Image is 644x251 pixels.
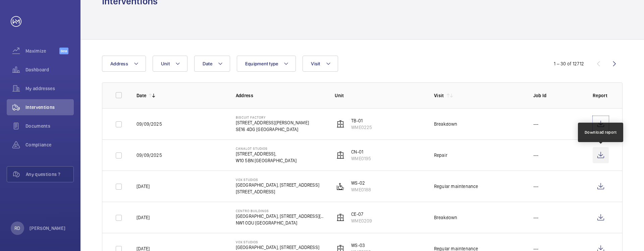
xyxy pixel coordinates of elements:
p: [GEOGRAPHIC_DATA], [STREET_ADDRESS] [236,182,319,188]
p: --- [533,214,539,221]
span: Equipment type [245,61,278,66]
img: elevator.svg [336,213,344,222]
p: Biscuit Factory [236,115,309,119]
p: Vox Studios [236,240,319,244]
span: Address [110,61,128,66]
p: WME0195 [351,155,371,162]
p: NW1 0DU [GEOGRAPHIC_DATA] [236,219,324,226]
div: Repair [434,152,447,159]
span: Beta [59,48,68,54]
span: Compliance [25,141,74,148]
span: Unit [161,61,170,66]
span: Visit [311,61,320,66]
img: platform_lift.svg [336,182,344,190]
p: Centro Buildings [236,209,324,213]
p: 09/09/2025 [137,121,162,127]
p: CE-07 [351,211,372,217]
span: Documents [25,123,74,129]
span: My addresses [25,85,74,92]
p: WME0209 [351,217,372,224]
p: Unit [335,92,423,99]
img: elevator.svg [336,151,344,159]
p: Job Id [533,92,582,99]
button: Visit [303,56,338,72]
button: Address [102,56,146,72]
p: TB-01 [351,117,372,124]
img: elevator.svg [336,120,344,128]
p: [STREET_ADDRESS], [236,150,297,157]
button: Equipment type [237,56,296,72]
p: [GEOGRAPHIC_DATA], [STREET_ADDRESS] [236,244,319,251]
p: --- [533,121,539,127]
div: Download report [585,129,617,135]
p: [DATE] [137,183,150,190]
p: Visit [434,92,444,99]
div: Regular maintenance [434,183,478,190]
p: W10 5BN [GEOGRAPHIC_DATA] [236,157,297,164]
p: WME0225 [351,124,372,131]
p: Date [137,92,146,99]
p: [STREET_ADDRESS][PERSON_NAME] [236,119,309,126]
p: WME0188 [351,186,371,193]
p: Canalot Studios [236,146,297,150]
p: --- [533,183,539,190]
div: Breakdown [434,121,458,127]
p: RD [14,225,20,232]
button: Date [194,56,230,72]
p: [PERSON_NAME] [30,225,66,232]
p: CN-01 [351,148,371,155]
p: Vox Studios [236,178,319,182]
button: Unit [153,56,187,72]
p: --- [533,152,539,159]
p: WS-03 [351,242,371,249]
p: [DATE] [137,214,150,221]
span: Maximize [25,48,59,54]
p: Address [236,92,324,99]
span: Any questions ? [26,171,73,178]
span: Dashboard [25,66,74,73]
div: 1 – 30 of 12712 [554,60,584,67]
span: Interventions [25,104,74,111]
p: 09/09/2025 [137,152,162,159]
p: [GEOGRAPHIC_DATA], [STREET_ADDRESS][PERSON_NAME] [236,213,324,219]
p: WS-02 [351,180,371,186]
p: SE16 4DG [GEOGRAPHIC_DATA] [236,126,309,133]
p: Report [593,92,609,99]
span: Date [203,61,212,66]
p: [STREET_ADDRESS] [236,188,319,195]
div: Breakdown [434,214,458,221]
